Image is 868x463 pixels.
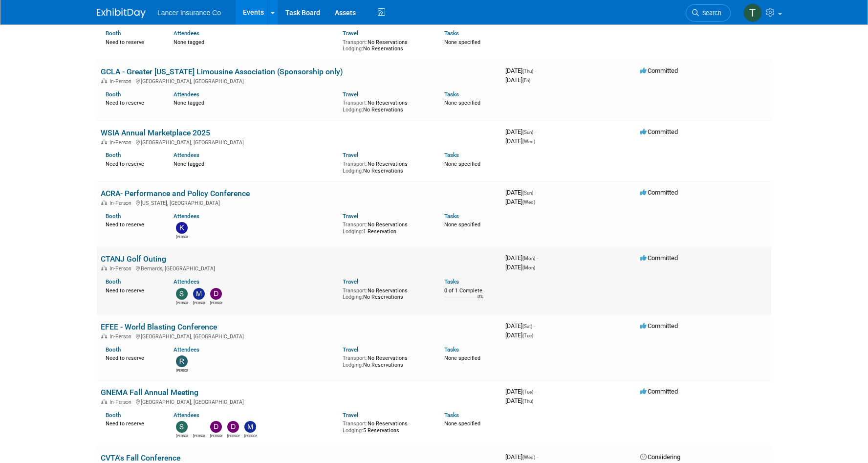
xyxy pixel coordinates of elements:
span: (Sat) [522,324,532,329]
a: Travel [343,278,358,285]
span: [DATE] [505,264,535,271]
span: (Wed) [522,139,535,144]
span: - [535,189,536,196]
div: kathy egan [176,234,188,240]
span: (Sun) [522,190,533,196]
a: GCLA - Greater [US_STATE] Limousine Association (Sponsorship only) [101,67,343,76]
img: ExhibitDay [97,8,146,18]
span: Transport: [343,355,368,361]
span: Lancer Insurance Co [157,9,221,17]
a: Booth [106,213,121,220]
span: [DATE] [505,67,536,74]
span: Lodging: [343,228,363,235]
a: Tasks [444,213,459,220]
a: CTANJ Golf Outing [101,254,166,264]
a: Tasks [444,278,459,285]
span: - [535,67,536,74]
span: [DATE] [505,388,536,395]
span: Lodging: [343,362,363,368]
a: Travel [343,213,358,220]
span: - [535,388,536,395]
a: Booth [106,412,121,419]
span: None specified [444,355,480,361]
a: Attendees [174,346,199,353]
span: Transport: [343,39,368,45]
img: Matt Mushorn [193,288,205,300]
div: Michael Arcario [244,433,257,439]
div: Need to reserve [106,37,159,46]
a: Travel [343,346,358,353]
a: Travel [343,91,358,98]
span: (Wed) [522,199,535,205]
div: None tagged [174,37,336,46]
div: No Reservations No Reservations [343,159,430,174]
img: Steven O'Shea [176,288,188,300]
span: Committed [640,388,678,395]
img: Terrence Forrest [743,3,762,22]
span: Committed [640,254,678,262]
span: Committed [640,189,678,196]
div: No Reservations 5 Reservations [343,419,430,434]
a: GNEMA Fall Annual Meeting [101,388,198,397]
span: None specified [444,161,480,167]
span: [DATE] [505,198,535,205]
div: Dennis Kelly [210,433,222,439]
span: (Mon) [522,256,535,261]
span: Lodging: [343,294,363,300]
a: ACRA- Performance and Policy Conference [101,189,250,198]
div: None tagged [174,98,336,107]
div: Steven O'Shea [176,300,188,306]
span: (Wed) [522,455,535,460]
img: Dana Turilli [227,421,239,433]
a: Attendees [174,278,199,285]
span: [DATE] [505,76,530,84]
div: Ralph Burnham [176,367,188,373]
img: Ralph Burnham [176,355,188,367]
div: Need to reserve [106,98,159,107]
div: 0 of 1 Complete [444,287,498,294]
img: Steven O'Shea [176,421,188,433]
img: In-Person Event [101,399,107,404]
div: Need to reserve [106,159,159,168]
span: In-Person [109,200,134,206]
a: Attendees [174,213,199,220]
a: Search [686,4,731,22]
a: Attendees [174,91,199,98]
span: In-Person [109,333,134,340]
span: None specified [444,221,480,228]
div: Danielle Smith [193,433,205,439]
a: EFEE - World Blasting Conference [101,322,217,331]
a: Travel [343,152,358,158]
div: No Reservations No Reservations [343,286,430,301]
div: Steven O'Shea [176,433,188,439]
div: Dennis Kelly [210,300,222,306]
div: Need to reserve [106,419,159,427]
span: - [534,322,535,330]
span: (Thu) [522,68,533,74]
a: WSIA Annual Marketplace 2025 [101,128,210,137]
span: [DATE] [505,254,538,262]
span: Committed [640,67,678,74]
div: Need to reserve [106,353,159,362]
img: In-Person Event [101,265,107,270]
span: In-Person [109,265,134,272]
span: (Thu) [522,398,533,404]
a: CVTA's Fall Conference [101,453,180,463]
div: No Reservations 1 Reservation [343,220,430,235]
span: None specified [444,100,480,106]
a: Booth [106,152,121,158]
span: [DATE] [505,397,533,404]
span: Lodging: [343,168,363,174]
span: Committed [640,322,678,330]
a: Tasks [444,91,459,98]
div: [GEOGRAPHIC_DATA], [GEOGRAPHIC_DATA] [101,332,498,340]
a: Tasks [444,412,459,419]
span: - [535,128,536,135]
a: Tasks [444,346,459,353]
span: Transport: [343,287,368,294]
span: None specified [444,39,480,45]
span: - [537,453,538,461]
a: Travel [343,412,358,419]
div: Dana Turilli [227,433,239,439]
span: (Tue) [522,389,533,395]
